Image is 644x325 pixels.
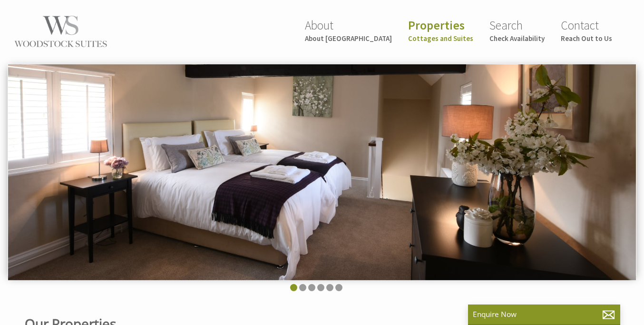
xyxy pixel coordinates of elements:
small: Cottages and Suites [408,34,473,43]
a: SearchCheck Availability [489,18,545,43]
a: ContactReach Out to Us [561,18,612,43]
small: Reach Out to Us [561,34,612,43]
a: AboutAbout [GEOGRAPHIC_DATA] [305,18,392,43]
img: Woodstock Suites [13,14,108,50]
a: PropertiesCottages and Suites [408,18,473,43]
small: About [GEOGRAPHIC_DATA] [305,34,392,43]
small: Check Availability [489,34,545,43]
p: Enquire Now [473,309,615,319]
